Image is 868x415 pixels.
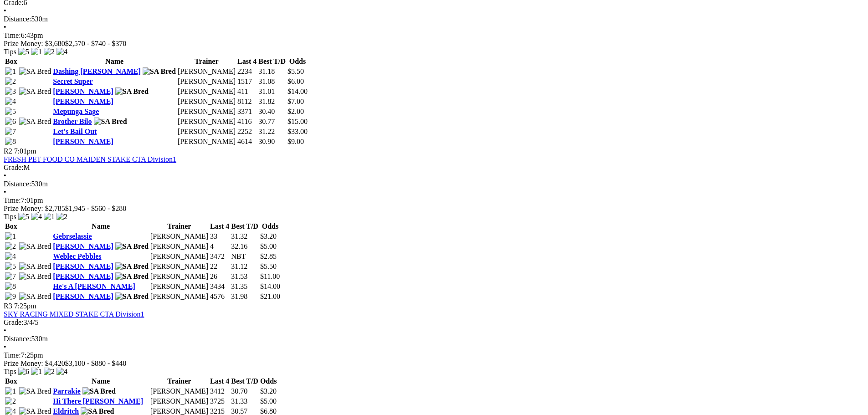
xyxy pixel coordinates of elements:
[5,222,17,230] span: Box
[288,87,308,95] span: $14.00
[258,97,286,106] td: 31.82
[5,272,16,281] img: 7
[19,262,51,271] img: SA Bred
[150,222,209,231] th: Trainer
[260,252,277,260] span: $2.85
[4,147,12,155] span: R2
[4,196,21,204] span: Time:
[231,377,259,386] th: Best T/D
[19,242,51,251] img: SA Bred
[53,108,99,115] a: Mepunga Sage
[115,242,149,251] img: SA Bred
[231,252,259,261] td: NBT
[237,117,257,126] td: 4116
[53,292,113,300] a: [PERSON_NAME]
[4,351,864,359] div: 7:25pm
[4,180,864,188] div: 530m
[94,118,127,126] img: SA Bred
[237,107,257,116] td: 3371
[5,292,16,301] img: 9
[210,232,230,241] td: 33
[53,118,92,125] a: Brother Bilo
[288,138,304,145] span: $9.00
[53,138,113,145] a: [PERSON_NAME]
[150,282,209,291] td: [PERSON_NAME]
[5,282,16,291] img: 8
[19,67,51,76] img: SA Bred
[4,343,6,351] span: •
[150,252,209,261] td: [PERSON_NAME]
[237,137,257,146] td: 4614
[19,272,51,281] img: SA Bred
[5,87,16,96] img: 3
[4,31,864,40] div: 6:43pm
[53,77,92,85] a: Secret Super
[258,117,286,126] td: 30.77
[4,164,24,171] span: Grade:
[5,128,16,136] img: 7
[237,97,257,106] td: 8112
[53,97,113,105] a: [PERSON_NAME]
[210,222,230,231] th: Last 4
[5,397,16,405] img: 2
[18,213,29,221] img: 5
[31,368,42,376] img: 1
[287,57,308,66] th: Odds
[53,282,135,290] a: He's A [PERSON_NAME]
[53,407,79,415] a: Eldritch
[52,377,149,386] th: Name
[4,23,6,31] span: •
[231,272,259,281] td: 31.53
[18,368,29,376] img: 6
[5,232,16,241] img: 1
[115,262,149,271] img: SA Bred
[4,155,176,163] a: FRESH PET FOOD CO MAIDEN STAKE CTA Division1
[4,368,16,375] span: Tips
[237,57,257,66] th: Last 4
[4,351,21,359] span: Time:
[4,318,864,327] div: 3/4/5
[44,368,55,376] img: 2
[231,222,259,231] th: Best T/D
[82,387,116,395] img: SA Bred
[4,15,864,23] div: 530m
[53,272,113,280] a: [PERSON_NAME]
[177,117,236,126] td: [PERSON_NAME]
[143,67,176,76] img: SA Bred
[4,40,864,48] div: Prize Money: $3,680
[4,310,144,318] a: SKY RACING MIXED STAKE CTA Division1
[115,292,149,301] img: SA Bred
[288,77,304,85] span: $6.00
[288,108,304,115] span: $2.00
[177,77,236,86] td: [PERSON_NAME]
[231,387,259,396] td: 30.70
[4,335,864,343] div: 530m
[4,196,864,205] div: 7:01pm
[210,387,230,396] td: 3412
[260,292,280,300] span: $21.00
[237,77,257,86] td: 1517
[65,205,127,212] span: $1,945 - $560 - $280
[288,128,308,135] span: $33.00
[31,213,42,221] img: 4
[4,15,31,23] span: Distance:
[5,262,16,271] img: 5
[5,138,16,146] img: 8
[5,77,16,86] img: 2
[150,397,209,406] td: [PERSON_NAME]
[177,67,236,76] td: [PERSON_NAME]
[177,137,236,146] td: [PERSON_NAME]
[5,67,16,76] img: 1
[5,97,16,106] img: 4
[150,262,209,271] td: [PERSON_NAME]
[210,377,230,386] th: Last 4
[4,302,12,310] span: R3
[56,368,67,376] img: 4
[4,205,864,213] div: Prize Money: $2,785
[210,397,230,406] td: 3725
[237,87,257,96] td: 411
[258,57,286,66] th: Best T/D
[115,272,149,281] img: SA Bred
[5,377,17,385] span: Box
[237,67,257,76] td: 2234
